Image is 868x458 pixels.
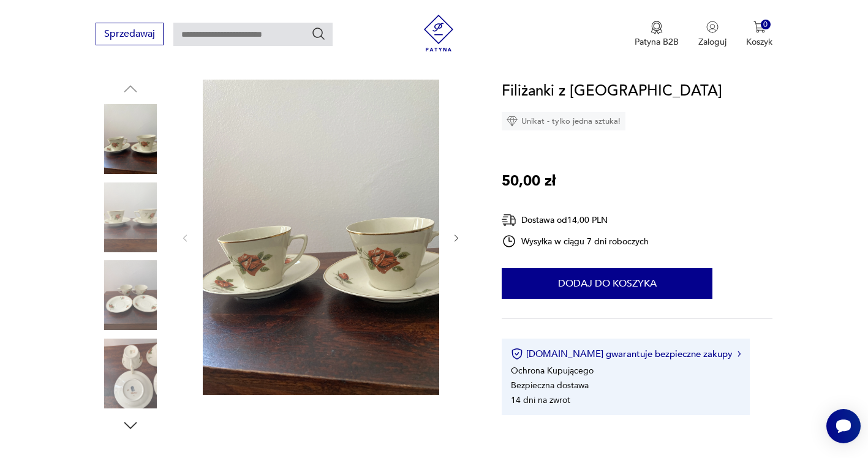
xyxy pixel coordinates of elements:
[511,365,594,377] li: Ochrona Kupującego
[511,348,741,360] button: [DOMAIN_NAME] gwarantuje bezpieczne zakupy
[746,36,772,48] p: Koszyk
[96,182,165,252] img: Zdjęcie produktu Filiżanki z Chodzieży
[635,21,679,48] a: Ikona medaluPatyna B2B
[311,26,326,41] button: Szukaj
[502,212,516,228] img: Ikona dostawy
[698,21,726,48] button: Zaloguj
[635,36,679,48] p: Patyna B2B
[826,409,861,443] iframe: Smartsupp widget button
[96,260,165,330] img: Zdjęcie produktu Filiżanki z Chodzieży
[502,212,649,228] div: Dostawa od 14,00 PLN
[96,104,165,174] img: Zdjęcie produktu Filiżanki z Chodzieży
[203,80,439,395] img: Zdjęcie produktu Filiżanki z Chodzieży
[420,15,457,51] img: Patyna - sklep z meblami i dekoracjami vintage
[761,20,771,30] div: 0
[746,21,772,48] button: 0Koszyk
[698,36,726,48] p: Zaloguj
[635,21,679,48] button: Patyna B2B
[502,234,649,249] div: Wysyłka w ciągu 7 dni roboczych
[511,380,589,391] li: Bezpieczna dostawa
[507,116,518,127] img: Ikona diamentu
[738,351,741,357] img: Ikona strzałki w prawo
[753,21,766,33] img: Ikona koszyka
[706,21,719,33] img: Ikonka użytkownika
[96,31,164,39] a: Sprzedawaj
[511,394,570,406] li: 14 dni na zwrot
[502,112,625,130] div: Unikat - tylko jedna sztuka!
[502,80,722,103] h1: Filiżanki z [GEOGRAPHIC_DATA]
[651,21,663,34] img: Ikona medalu
[511,348,523,360] img: Ikona certyfikatu
[502,170,556,193] p: 50,00 zł
[96,23,164,45] button: Sprzedawaj
[96,339,165,408] img: Zdjęcie produktu Filiżanki z Chodzieży
[502,268,712,299] button: Dodaj do koszyka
